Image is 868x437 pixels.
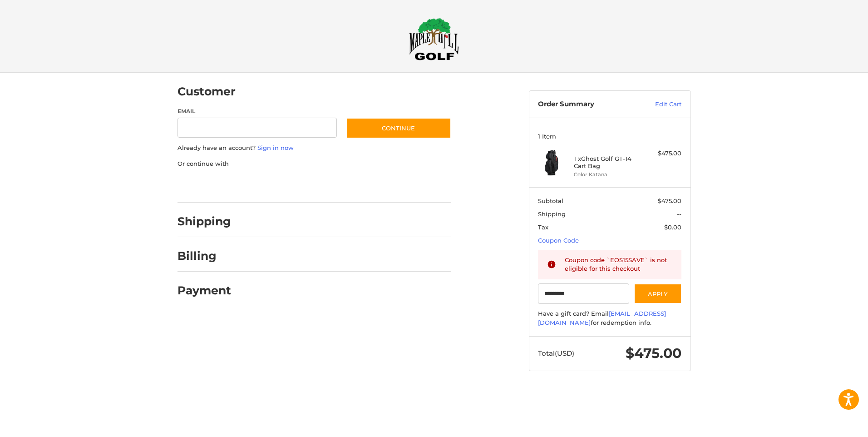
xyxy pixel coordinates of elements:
div: Have a gift card? Email for redemption info. [538,309,681,327]
span: Tax [538,223,548,231]
span: Subtotal [538,197,563,204]
a: Coupon Code [538,237,579,244]
span: -- [677,210,681,218]
p: Already have an account? [178,144,451,153]
h3: 1 Item [538,133,681,140]
button: Continue [346,118,451,139]
img: Maple Hill Golf [409,18,459,60]
label: Email [178,107,337,115]
a: Sign in now [257,144,294,151]
p: Or continue with [178,159,451,169]
li: Color Katana [574,171,643,179]
h4: 1 x Ghost Golf GT-14 Cart Bag [574,155,643,170]
span: $475.00 [658,197,681,204]
span: Total (USD) [538,349,574,358]
iframe: PayPal-paypal [174,177,242,194]
h3: Order Summary [538,100,636,109]
a: [EMAIL_ADDRESS][DOMAIN_NAME] [538,310,666,326]
h2: Billing [178,249,231,263]
span: Shipping [538,210,566,218]
span: $475.00 [626,345,681,362]
h2: Customer [178,84,236,99]
a: Edit Cart [636,100,681,109]
span: $0.00 [664,223,681,231]
div: Coupon code `EOS15SAVE` is not eligible for this checkout [565,256,673,273]
div: $475.00 [646,149,681,158]
button: Apply [634,283,682,304]
input: Gift Certificate or Coupon Code [538,283,629,304]
iframe: PayPal-venmo [328,177,396,194]
h2: Payment [178,283,231,298]
h2: Shipping [178,214,231,228]
iframe: PayPal-paylater [252,177,320,194]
